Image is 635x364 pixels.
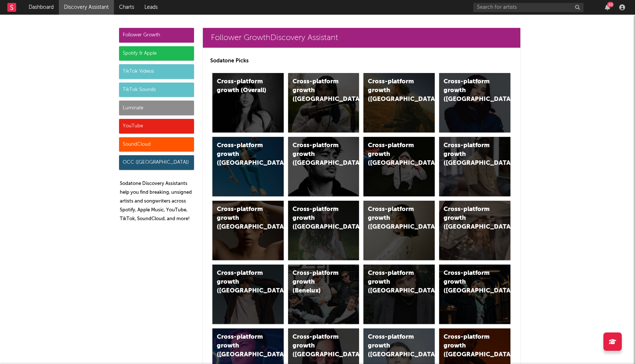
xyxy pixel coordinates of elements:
div: Luminate [119,101,194,115]
a: Cross-platform growth ([GEOGRAPHIC_DATA]) [363,73,435,132]
a: Cross-platform growth (Overall) [212,73,284,132]
div: SoundCloud [119,137,194,152]
div: Cross-platform growth ([GEOGRAPHIC_DATA]) [293,141,342,168]
p: Sodatone Discovery Assistants help you find breaking, unsigned artists and songwriters across Spo... [120,179,194,223]
div: Cross-platform growth ([GEOGRAPHIC_DATA]) [368,205,418,232]
a: Cross-platform growth ([GEOGRAPHIC_DATA]) [439,265,510,324]
a: Cross-platform growth ([GEOGRAPHIC_DATA]) [288,137,359,196]
div: Cross-platform growth (Overall) [217,77,267,95]
input: Search for artists [473,3,584,12]
div: Cross-platform growth (Benelux) [293,269,342,295]
a: Cross-platform growth ([GEOGRAPHIC_DATA]) [212,265,284,324]
a: Cross-platform growth ([GEOGRAPHIC_DATA]) [212,201,284,260]
div: Cross-platform growth ([GEOGRAPHIC_DATA]) [444,77,494,104]
div: Cross-platform growth ([GEOGRAPHIC_DATA]) [444,269,494,295]
a: Cross-platform growth ([GEOGRAPHIC_DATA]) [439,137,510,196]
div: Cross-platform growth ([GEOGRAPHIC_DATA]) [293,77,342,104]
div: TikTok Videos [119,64,194,79]
div: OCC ([GEOGRAPHIC_DATA]) [119,155,194,170]
div: TikTok Sounds [119,83,194,97]
p: Sodatone Picks [210,57,513,65]
div: Cross-platform growth ([GEOGRAPHIC_DATA]) [368,333,418,359]
div: Cross-platform growth ([GEOGRAPHIC_DATA]) [368,269,418,295]
a: Cross-platform growth ([GEOGRAPHIC_DATA]) [439,201,510,260]
a: Cross-platform growth ([GEOGRAPHIC_DATA]) [288,201,359,260]
div: Cross-platform growth ([GEOGRAPHIC_DATA]) [217,333,267,359]
div: Follower Growth [119,28,194,43]
a: Cross-platform growth ([GEOGRAPHIC_DATA]) [363,201,435,260]
div: 30 [607,2,614,7]
div: Cross-platform growth ([GEOGRAPHIC_DATA]) [293,333,342,359]
a: Cross-platform growth ([GEOGRAPHIC_DATA]) [288,73,359,132]
button: 30 [605,4,610,10]
div: Cross-platform growth ([GEOGRAPHIC_DATA]) [444,141,494,168]
div: Cross-platform growth ([GEOGRAPHIC_DATA]) [217,141,267,168]
div: Cross-platform growth ([GEOGRAPHIC_DATA]) [217,269,267,295]
div: Cross-platform growth ([GEOGRAPHIC_DATA]/GSA) [368,141,418,168]
div: Cross-platform growth ([GEOGRAPHIC_DATA]) [368,77,418,104]
a: Cross-platform growth ([GEOGRAPHIC_DATA]) [363,265,435,324]
a: Cross-platform growth ([GEOGRAPHIC_DATA]) [212,137,284,196]
div: YouTube [119,119,194,134]
a: Cross-platform growth ([GEOGRAPHIC_DATA]) [439,73,510,132]
a: Cross-platform growth ([GEOGRAPHIC_DATA]/GSA) [363,137,435,196]
div: Cross-platform growth ([GEOGRAPHIC_DATA]) [293,205,342,232]
div: Spotify & Apple [119,46,194,61]
a: Follower GrowthDiscovery Assistant [203,28,520,48]
div: Cross-platform growth ([GEOGRAPHIC_DATA]) [217,205,267,232]
div: Cross-platform growth ([GEOGRAPHIC_DATA]) [444,205,494,232]
div: Cross-platform growth ([GEOGRAPHIC_DATA]) [444,333,494,359]
a: Cross-platform growth (Benelux) [288,265,359,324]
